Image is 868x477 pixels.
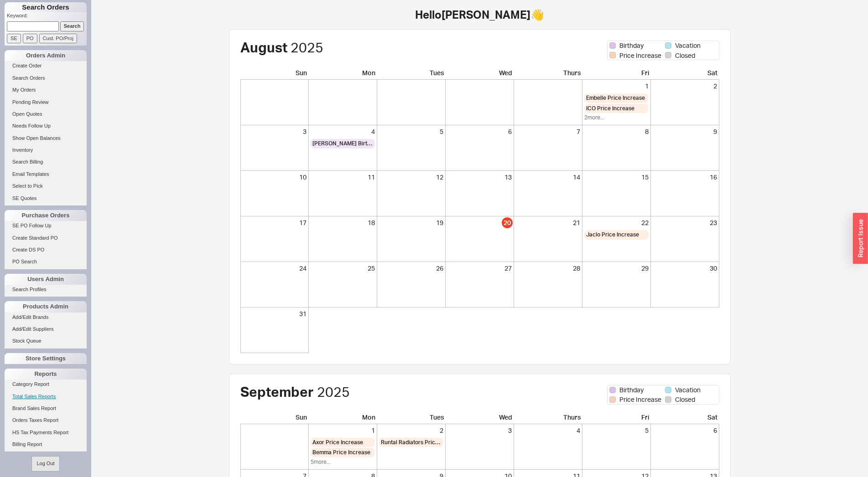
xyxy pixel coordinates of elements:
div: Sun [240,413,309,424]
span: Bemma Price Increase [312,449,370,456]
div: 5 more... [311,458,375,466]
div: 11 [311,173,375,182]
div: Sun [240,68,309,80]
div: 4 [311,127,375,136]
div: 23 [653,218,717,227]
div: 9 [653,127,717,136]
div: Tues [377,68,446,80]
button: Log Out [31,456,59,471]
h1: Search Orders [5,2,87,12]
div: Store Settings [5,353,87,364]
a: Needs Follow Up [5,121,87,131]
div: 29 [584,264,649,273]
a: Create DS PO [5,245,87,255]
a: Create Order [5,61,87,71]
div: 1 [311,426,375,435]
p: Keyword: [7,12,87,21]
span: Birthday [619,41,644,50]
div: Products Admin [5,301,87,312]
div: 1 [584,82,649,91]
div: 6 [447,127,512,136]
a: PO Search [5,257,87,267]
a: Add/Edit Suppliers [5,324,87,334]
div: 20 [502,217,513,228]
span: Needs Follow Up [12,123,51,128]
span: 2025 [291,39,323,56]
div: 21 [516,218,580,227]
input: PO [23,34,37,43]
div: 19 [379,218,443,227]
span: Embelle Price Increase [586,94,645,102]
a: Orders Taxes Report [5,415,87,425]
div: 12 [379,173,443,182]
a: Inventory [5,145,87,155]
div: 2 [379,426,443,435]
a: Search Orders [5,73,87,83]
div: Reports [5,369,87,380]
a: Brand Sales Report [5,404,87,413]
div: Mon [309,68,377,80]
div: Fri [582,68,651,80]
span: [PERSON_NAME] Birthday [312,140,373,148]
a: Show Open Balances [5,133,87,143]
div: Sat [651,68,719,80]
div: 25 [311,264,375,273]
span: ICO Price Increase [586,105,634,113]
div: 5 [379,127,443,136]
input: SE [7,34,21,43]
a: Pending Review [5,97,87,107]
a: HS Tax Payments Report [5,428,87,437]
span: Jaclo Price Increase [586,231,639,239]
a: Stock Queue [5,336,87,346]
a: Category Report [5,380,87,389]
span: August [240,39,287,56]
div: Purchase Orders [5,210,87,221]
div: 3 [447,426,512,435]
div: 14 [516,173,580,182]
h1: Hello [PERSON_NAME] 👋 [192,9,767,20]
div: 31 [242,309,307,318]
div: 26 [379,264,443,273]
a: Add/Edit Brands [5,313,87,322]
span: Runtal Radiators Price Increase [381,439,442,446]
div: Orders Admin [5,50,87,61]
div: Thurs [514,68,582,80]
div: Thurs [514,413,582,424]
div: 24 [242,264,307,273]
div: 7 [516,127,580,136]
a: Select to Pick [5,181,87,191]
div: 6 [653,426,717,435]
input: Cust. PO/Proj [39,34,77,43]
div: 27 [447,264,512,273]
a: Open Quotes [5,109,87,119]
a: Billing Report [5,440,87,449]
div: Mon [309,413,377,424]
div: 4 [516,426,580,435]
div: Wed [446,68,514,80]
div: 13 [447,173,512,182]
span: Axor Price Increase [312,439,363,446]
a: SE PO Follow Up [5,221,87,231]
div: 15 [584,173,649,182]
a: Email Templates [5,169,87,179]
div: 2 more... [584,114,649,122]
div: Users Admin [5,274,87,285]
span: Closed [675,51,695,60]
a: My Orders [5,85,87,95]
span: September [240,383,314,400]
a: Search Billing [5,157,87,167]
div: 10 [242,173,307,182]
span: Pending Review [12,99,49,105]
a: Search Profiles [5,285,87,294]
a: SE Quotes [5,194,87,203]
div: 28 [516,264,580,273]
a: Create Standard PO [5,233,87,243]
div: 30 [653,264,717,273]
div: Tues [377,413,446,424]
a: Total Sales Reports [5,392,87,401]
div: 17 [242,218,307,227]
span: Closed [675,395,695,404]
div: Sat [651,413,719,424]
span: Price Increase [619,51,661,60]
div: 16 [653,173,717,182]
